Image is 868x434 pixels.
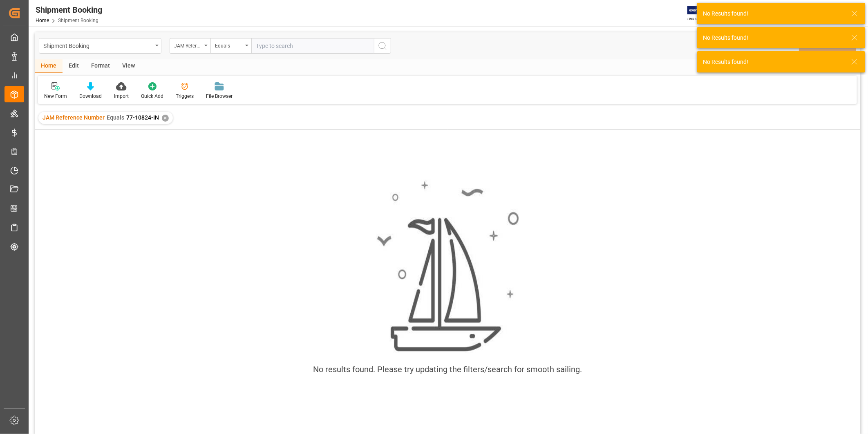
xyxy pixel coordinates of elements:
div: Edit [63,59,85,73]
div: View [116,59,141,73]
div: Equals [215,40,243,50]
div: Shipment Booking [36,4,102,16]
div: File Browser [206,93,233,100]
button: open menu [39,38,161,54]
div: Triggers [176,93,194,100]
div: Quick Add [141,93,163,100]
button: open menu [170,38,210,54]
div: Format [85,59,116,73]
button: search button [374,38,391,54]
div: New Form [44,93,67,100]
img: Exertis%20JAM%20-%20Email%20Logo.jpg_1722504956.jpg [687,6,716,20]
div: Download [79,93,102,100]
img: smooth_sailing.jpeg [376,180,519,353]
div: Home [35,59,63,73]
div: No results found. Please try updating the filters/search for smooth sailing. [313,363,582,375]
div: No Results found! [703,34,843,42]
input: Type to search [251,38,374,54]
div: ✕ [162,115,169,122]
span: JAM Reference Number [43,114,105,121]
div: JAM Reference Number [174,40,202,50]
div: No Results found! [703,9,843,18]
span: 77-10824-IN [126,114,159,121]
div: No Results found! [703,58,843,66]
div: Shipment Booking [43,40,152,50]
div: Import [114,93,129,100]
span: Equals [107,114,124,121]
a: Home [36,18,49,23]
button: open menu [210,38,251,54]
